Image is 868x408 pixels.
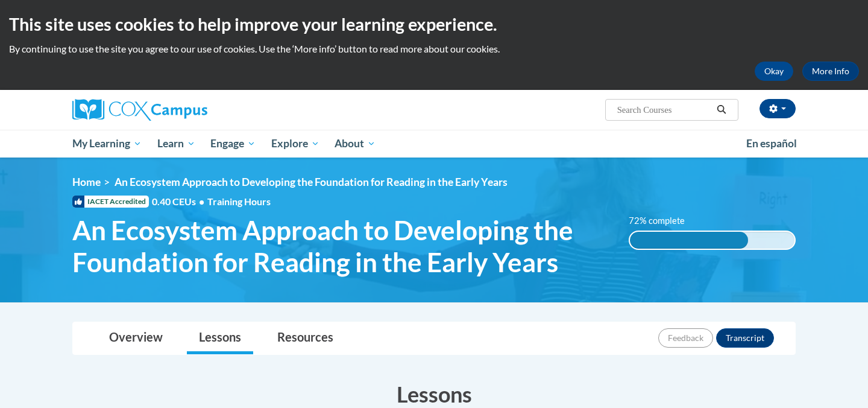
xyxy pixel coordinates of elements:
[327,130,384,158] a: About
[738,131,805,156] a: En español
[72,176,101,188] a: Home
[746,137,797,150] span: En español
[72,214,611,278] span: An Ecosystem Approach to Developing the Foundation for Reading in the Early Years
[335,136,376,151] span: About
[199,196,204,207] span: •
[54,130,814,158] div: Main menu
[629,214,698,228] label: 72% complete
[157,136,195,151] span: Learn
[271,136,319,151] span: Explore
[9,12,859,36] h2: This site uses cookies to help improve your learning experience.
[72,99,301,121] a: Cox Campus
[207,196,271,207] span: Training Hours
[149,130,203,158] a: Learn
[263,130,327,158] a: Explore
[658,328,713,348] button: Feedback
[203,130,263,158] a: Engage
[210,136,256,151] span: Engage
[802,62,859,81] a: More Info
[265,322,345,354] a: Resources
[759,99,796,118] button: Account Settings
[9,42,859,56] p: By continuing to use the site you agree to our use of cookies. Use the ‘More info’ button to read...
[115,176,508,188] span: An Ecosystem Approach to Developing the Foundation for Reading in the Early Years
[152,195,207,208] span: 0.40 CEUs
[72,136,142,151] span: My Learning
[72,196,149,208] span: IACET Accredited
[72,99,207,121] img: Cox Campus
[630,232,749,249] div: 72% complete
[716,328,774,348] button: Transcript
[97,322,175,354] a: Overview
[64,130,149,158] a: My Learning
[712,103,731,117] button: Search
[616,103,712,117] input: Search Courses
[187,322,253,354] a: Lessons
[755,62,793,81] button: Okay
